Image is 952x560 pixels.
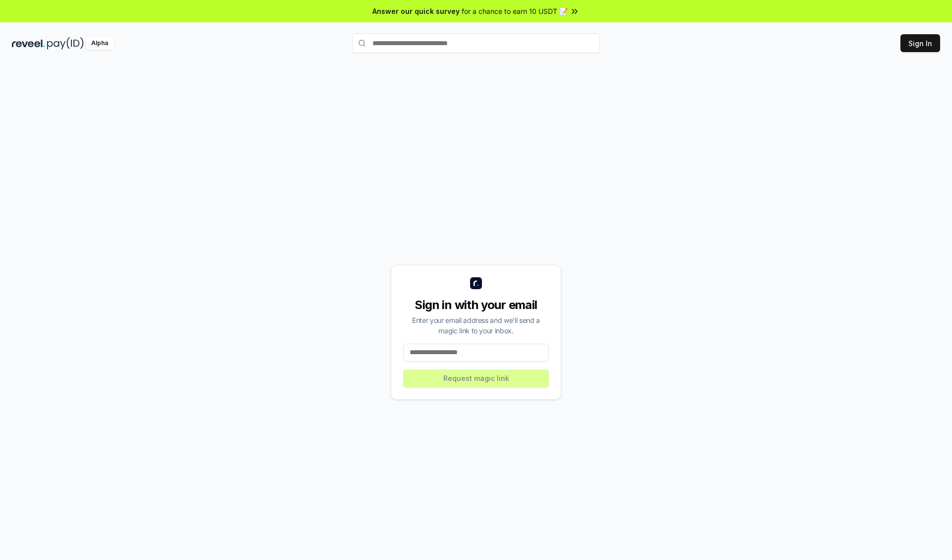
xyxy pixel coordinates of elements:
div: Enter your email address and we’ll send a magic link to your inbox. [403,315,549,336]
span: for a chance to earn 10 USDT 📝 [462,6,568,16]
span: Answer our quick survey [372,6,460,16]
div: Alpha [86,37,114,50]
img: reveel_dark [12,37,45,50]
button: Sign In [900,34,940,52]
img: pay_id [47,37,84,50]
img: logo_small [470,277,482,289]
div: Sign in with your email [403,297,549,313]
